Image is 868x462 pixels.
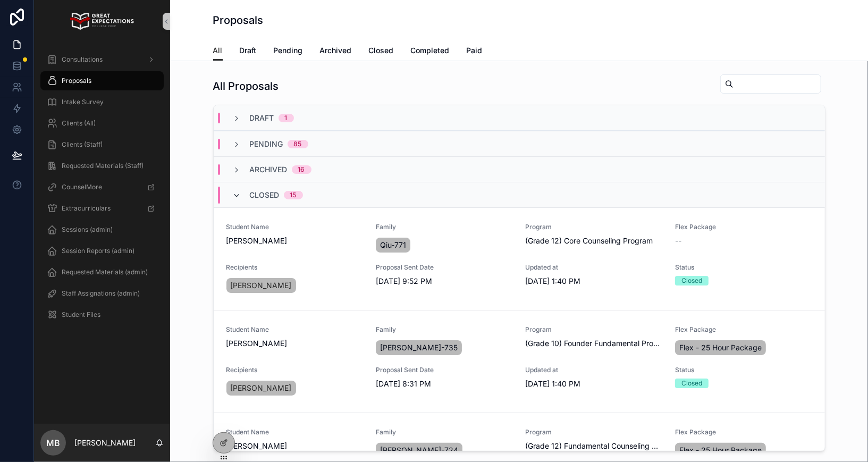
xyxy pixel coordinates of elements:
[376,325,513,334] span: Family
[298,165,305,174] div: 16
[62,225,113,234] span: Sessions (admin)
[467,45,483,56] span: Paid
[526,223,663,231] span: Program
[681,276,702,285] div: Closed
[74,438,136,448] p: [PERSON_NAME]
[294,140,302,148] div: 85
[40,114,164,133] a: Clients (All)
[226,278,296,293] a: [PERSON_NAME]
[40,199,164,218] a: Extracurriculars
[40,50,164,69] a: Consultations
[40,220,164,239] a: Sessions (admin)
[62,183,102,191] span: CounselMore
[376,366,513,374] span: Proposal Sent Date
[213,13,264,28] h1: Proposals
[369,45,394,56] span: Closed
[675,236,681,246] span: --
[40,241,164,261] a: Session Reports (admin)
[214,310,825,413] a: Student Name[PERSON_NAME]Family[PERSON_NAME]-735Program(Grade 10) Founder Fundamental ProgramFlex...
[213,41,223,61] a: All
[369,41,394,62] a: Closed
[320,41,352,62] a: Archived
[40,71,164,90] a: Proposals
[675,428,812,436] span: Flex Package
[46,436,60,449] span: MB
[62,162,144,170] span: Requested Materials (Staff)
[40,156,164,175] a: Requested Materials (Staff)
[380,240,406,250] span: Qiu-771
[34,43,170,338] div: scrollable content
[226,223,364,231] span: Student Name
[40,263,164,282] a: Requested Materials (admin)
[274,41,303,62] a: Pending
[679,445,762,456] span: Flex - 25 Hour Package
[380,342,458,353] span: [PERSON_NAME]-735
[376,276,513,287] span: [DATE] 9:52 PM
[526,379,663,389] span: [DATE] 1:40 PM
[40,305,164,324] a: Student Files
[250,139,283,149] span: Pending
[380,445,458,456] span: [PERSON_NAME]-724
[467,41,483,62] a: Paid
[240,45,257,56] span: Draft
[681,379,702,388] div: Closed
[526,263,663,272] span: Updated at
[411,45,450,56] span: Completed
[675,325,812,334] span: Flex Package
[240,41,257,62] a: Draft
[62,289,140,298] span: Staff Assignations (admin)
[62,55,103,64] span: Consultations
[40,93,164,112] a: Intake Survey
[40,135,164,154] a: Clients (Staff)
[376,379,513,389] span: [DATE] 8:31 PM
[226,441,364,451] span: [PERSON_NAME]
[231,383,292,393] span: [PERSON_NAME]
[40,178,164,197] a: CounselMore
[62,140,103,149] span: Clients (Staff)
[679,342,762,353] span: Flex - 25 Hour Package
[675,366,812,374] span: Status
[226,325,364,334] span: Student Name
[250,113,274,123] span: Draft
[226,263,364,272] span: Recipients
[226,338,364,349] span: [PERSON_NAME]
[526,338,663,349] span: (Grade 10) Founder Fundamental Program
[62,77,91,85] span: Proposals
[62,204,111,213] span: Extracurriculars
[226,381,296,396] a: [PERSON_NAME]
[231,280,292,291] span: [PERSON_NAME]
[62,119,96,128] span: Clients (All)
[376,223,513,231] span: Family
[62,247,134,255] span: Session Reports (admin)
[40,284,164,303] a: Staff Assignations (admin)
[675,263,812,272] span: Status
[226,366,364,374] span: Recipients
[526,428,663,436] span: Program
[213,79,279,94] h1: All Proposals
[526,276,663,287] span: [DATE] 1:40 PM
[274,45,303,56] span: Pending
[526,236,653,246] span: (Grade 12) Core Counseling Program
[526,366,663,374] span: Updated at
[70,13,133,30] img: App logo
[62,98,104,106] span: Intake Survey
[213,45,223,56] span: All
[526,441,663,451] span: (Grade 12) Fundamental Counseling Program
[320,45,352,56] span: Archived
[214,207,825,310] a: Student Name[PERSON_NAME]FamilyQiu-771Program(Grade 12) Core Counseling ProgramFlex Package--Reci...
[285,114,288,122] div: 1
[376,263,513,272] span: Proposal Sent Date
[250,190,280,200] span: Closed
[62,310,100,319] span: Student Files
[290,191,297,199] div: 15
[250,164,288,175] span: Archived
[675,223,812,231] span: Flex Package
[62,268,148,276] span: Requested Materials (admin)
[226,428,364,436] span: Student Name
[411,41,450,62] a: Completed
[526,325,663,334] span: Program
[226,236,364,246] span: [PERSON_NAME]
[376,428,513,436] span: Family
